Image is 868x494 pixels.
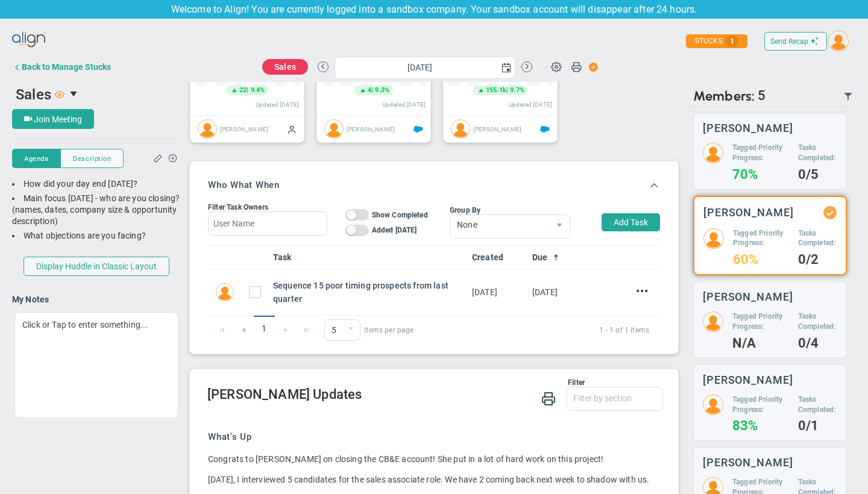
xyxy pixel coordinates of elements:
[73,154,111,164] span: Description
[798,228,837,249] h5: Tasks Completed:
[16,86,51,103] span: Sales
[506,86,508,94] span: |
[273,279,462,306] div: Sequence 15 poor timing prospects from last quarter
[375,86,389,94] span: 9.3%
[208,474,654,486] p: [DATE], I interviewed 5 candidates for the sales associate role. We have 2 coming back next week ...
[347,126,395,133] span: [PERSON_NAME]
[207,378,585,387] div: Filter
[486,86,506,95] span: 155.1k
[686,34,747,48] div: STUCKS
[703,207,794,218] h3: [PERSON_NAME]
[770,37,808,46] span: Send Recap
[208,211,327,236] input: User Name
[451,119,470,139] img: Tom Johnson
[382,101,426,108] span: Updated [DATE]
[703,395,723,415] img: 209072.Person.photo
[472,286,523,299] div: Tue Aug 19 2025 09:47:39 GMT-0500 (Central Daylight Time)
[207,387,663,404] h2: [PERSON_NAME] Updates
[274,62,296,72] span: Sales
[602,213,660,231] button: Add Task
[324,319,414,341] span: items per page
[12,55,111,79] button: Back to Manage Stucks
[732,421,789,431] h4: 83%
[287,124,297,134] span: Manually Updated
[371,86,373,94] span: |
[473,126,521,133] span: [PERSON_NAME]
[239,86,247,95] span: 22
[703,457,793,468] h3: [PERSON_NAME]
[703,374,793,386] h3: [PERSON_NAME]
[509,101,552,108] span: Updated [DATE]
[208,431,654,443] h3: What's Up
[703,143,723,163] img: 48978.Person.photo
[583,59,599,75] span: Action Button
[472,252,523,262] a: Created
[251,86,265,94] span: 9.4%
[732,169,789,180] h4: 70%
[510,86,524,94] span: 9.7%
[247,86,248,94] span: |
[220,126,268,133] span: [PERSON_NAME]
[254,316,275,342] span: 1
[12,193,181,227] div: Main focus [DATE] - who are you closing? (names, dates, company size & opportunity description)
[324,119,344,139] img: Katie Williams
[532,252,583,262] a: Due
[540,125,550,134] span: Salesforce Enabled<br ></span>Sandbox: Quarterly Revenue
[758,88,766,104] span: 5
[208,203,327,211] div: Filter Task Owners
[368,86,371,95] span: 4
[798,143,837,163] h5: Tasks Completed:
[732,395,789,415] h5: Tagged Priority Progress:
[372,226,417,234] span: Added [DATE]
[693,88,755,104] span: Members:
[429,323,649,337] span: 1 - 1 of 1 items
[545,55,568,78] span: Huddle Settings
[703,122,793,134] h3: [PERSON_NAME]
[798,254,837,265] h4: 0/2
[703,228,724,249] img: 209070.Person.photo
[733,254,789,265] h4: 60%
[703,311,723,332] img: 209071.Person.photo
[24,257,169,276] button: Display Huddle in Classic Layout
[828,31,849,51] img: 48978.Person.photo
[733,228,789,249] h5: Tagged Priority Progress:
[567,387,662,409] input: Filter by section
[12,294,181,305] h4: My Notes
[12,28,47,52] img: align-logo.svg
[798,169,837,180] h4: 0/5
[532,287,558,297] span: [DATE]
[732,311,789,332] h5: Tagged Priority Progress:
[273,252,462,262] a: Task
[450,215,549,236] span: None
[732,143,789,163] h5: Tagged Priority Progress:
[14,312,178,418] div: Click or Tap to enter something...
[726,36,738,48] span: 1
[414,125,423,134] span: Salesforce Enabled<br ></span>Sandbox: Conversion Metrics
[256,101,299,108] span: Updated [DATE]
[732,338,789,349] h4: N/A
[12,149,60,168] button: Agenda
[798,395,837,415] h5: Tasks Completed:
[541,390,556,405] span: Print Huddle Member Updates
[703,291,793,302] h3: [PERSON_NAME]
[342,320,360,340] span: select
[60,149,124,168] button: Description
[12,109,94,129] button: Join Meeting
[208,180,280,190] h3: Who What When
[498,57,515,78] span: select
[826,208,834,217] div: Updated Status
[12,230,181,242] div: What objections are you facing?
[324,319,360,341] span: 0
[22,62,111,72] div: Back to Manage Stucks
[198,119,217,139] img: Miguel Cabrera
[372,211,428,219] span: Show Completed
[24,154,48,164] span: Agenda
[55,89,64,99] span: Viewer
[571,61,582,78] span: Print Huddle
[325,320,342,340] span: 5
[549,215,570,238] span: select
[843,92,853,101] span: Filter Updated Members
[34,114,82,124] span: Join Meeting
[764,32,827,51] button: Send Recap
[64,84,85,104] span: select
